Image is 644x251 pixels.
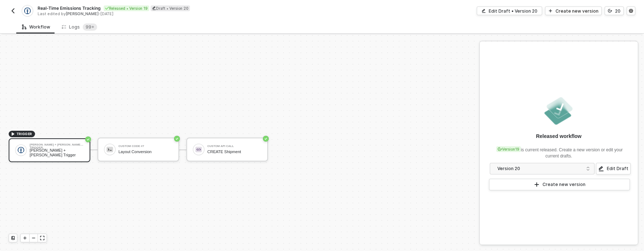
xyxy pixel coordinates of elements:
div: Custom Code #7 [118,145,173,148]
div: is current released. Create a new version or edit your current drafts. [488,143,629,159]
img: icon [195,146,202,153]
div: Custom API Call [207,145,262,148]
div: Version 20 [497,165,582,173]
img: icon [18,147,24,153]
span: icon-success-page [85,137,91,142]
span: [PERSON_NAME] [66,11,99,16]
span: TRIGGER [17,131,32,137]
div: Edit Draft • Version 20 [489,8,537,14]
div: Last edited by - [DATE] [38,11,321,17]
button: Edit Draft [596,163,631,174]
div: Released workflow [536,133,582,140]
span: icon-play [11,132,15,136]
div: Draft • Version 20 [151,5,190,11]
img: icon [107,146,113,153]
span: icon-edit [598,166,604,172]
span: icon-play [23,236,27,240]
span: icon-success-page [174,136,180,142]
img: integration-icon [24,8,30,14]
img: released.png [543,95,575,127]
button: back [9,7,17,15]
span: icon-play [548,9,553,13]
div: Version 19 [496,146,521,152]
button: Edit Draft • Version 20 [477,7,542,15]
span: icon-play [534,182,540,187]
img: back [10,8,16,14]
button: 20 [605,7,624,15]
div: CREATE Shipment [207,150,262,154]
span: icon-minus [31,236,36,240]
span: icon-success-page [263,136,269,142]
span: icon-edit [481,9,486,13]
div: Layout Conversion [118,150,173,154]
span: Real-Time Emissions Tracking [38,5,101,11]
div: Workflow [22,24,50,30]
button: Create new version [489,179,630,190]
span: icon-settings [629,9,633,13]
div: 20 [615,8,621,14]
span: icon-versioning [608,9,612,13]
sup: 837 [83,23,97,31]
div: Create new version [543,182,585,187]
button: Create new version [545,7,602,15]
div: [PERSON_NAME] + [PERSON_NAME] Trigger [30,143,84,146]
span: icon-expand [40,236,44,240]
div: Released • Version 19 [104,5,149,11]
span: icon-edit [152,6,156,10]
div: [PERSON_NAME] + [PERSON_NAME] Trigger [30,148,84,157]
div: Create new version [556,8,598,14]
span: icon-versioning [498,147,502,151]
div: Edit Draft [607,166,628,172]
div: Logs [62,23,97,31]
